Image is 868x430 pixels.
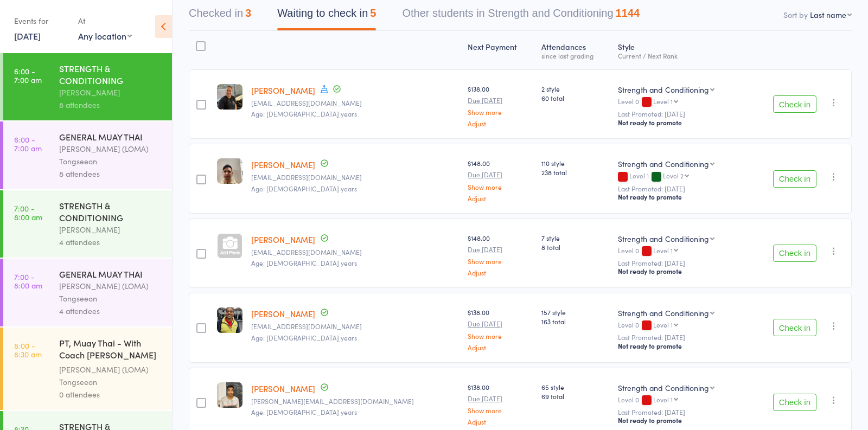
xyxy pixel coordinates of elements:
[653,247,673,254] div: Level 1
[541,52,610,59] div: since last grading
[618,233,709,244] div: Strength and Conditioning
[245,7,251,19] div: 3
[541,392,610,401] span: 69 total
[59,99,163,111] div: 8 attendees
[251,407,357,416] span: Age: [DEMOGRAPHIC_DATA] years
[618,342,742,350] div: Not ready to promote
[541,93,610,102] span: 60 total
[468,269,532,276] a: Adjust
[251,159,315,170] a: [PERSON_NAME]
[773,95,816,113] button: Check in
[618,382,709,393] div: Strength and Conditioning
[14,135,42,152] time: 6:00 - 7:00 am
[251,174,459,181] small: travisdegois@hotmail.com
[653,98,673,105] div: Level 1
[468,171,532,178] small: Due [DATE]
[217,84,242,110] img: image1742895479.png
[541,168,610,177] span: 238 total
[3,328,172,410] a: 8:00 -8:30 amPT, Muay Thai - With Coach [PERSON_NAME] (30 minutes)[PERSON_NAME] (LOMA) Tongseeon0...
[773,319,816,336] button: Check in
[463,36,537,65] div: Next Payment
[541,242,610,252] span: 8 total
[59,280,163,305] div: [PERSON_NAME] (LOMA) Tongseeon
[468,418,532,425] a: Adjust
[370,7,376,19] div: 5
[773,394,816,411] button: Check in
[541,307,610,317] span: 157 style
[59,131,163,143] div: GENERAL MUAY THAI
[618,396,742,405] div: Level 0
[14,30,41,42] a: [DATE]
[251,323,459,330] small: janajegathesan@gmail.com
[810,9,846,20] div: Last name
[59,200,163,223] div: STRENGTH & CONDITIONING
[468,382,532,425] div: $138.00
[3,190,172,258] a: 7:00 -8:00 amSTRENGTH & CONDITIONING[PERSON_NAME]4 attendees
[618,52,742,59] div: Current / Next Rank
[14,204,42,221] time: 7:00 - 8:00 am
[251,234,315,245] a: [PERSON_NAME]
[468,344,532,351] a: Adjust
[468,97,532,104] small: Due [DATE]
[14,67,42,84] time: 6:00 - 7:00 am
[468,183,532,190] a: Show more
[59,305,163,317] div: 4 attendees
[618,267,742,275] div: Not ready to promote
[468,233,532,276] div: $148.00
[468,320,532,328] small: Due [DATE]
[59,236,163,248] div: 4 attendees
[3,259,172,326] a: 7:00 -8:00 amGENERAL MUAY THAI[PERSON_NAME] (LOMA) Tongseeon4 attendees
[618,192,742,201] div: Not ready to promote
[251,397,459,405] small: prajval.200@gmail.com
[59,86,163,99] div: [PERSON_NAME]
[618,247,742,256] div: Level 0
[217,382,242,408] img: image1747005932.png
[251,109,357,118] span: Age: [DEMOGRAPHIC_DATA] years
[541,317,610,326] span: 163 total
[14,12,67,30] div: Events for
[541,158,610,168] span: 110 style
[616,7,640,19] div: 1144
[614,36,746,65] div: Style
[251,99,459,107] small: tahlia.briggsw@gmail.com
[618,110,742,118] small: Last Promoted: [DATE]
[217,307,242,333] img: image1721257842.png
[251,184,357,193] span: Age: [DEMOGRAPHIC_DATA] years
[59,363,163,388] div: [PERSON_NAME] (LOMA) Tongseeon
[663,172,684,179] div: Level 2
[468,258,532,265] a: Show more
[468,246,532,253] small: Due [DATE]
[537,36,614,65] div: Atten­dances
[251,308,315,319] a: [PERSON_NAME]
[468,84,532,127] div: $138.00
[468,307,532,350] div: $138.00
[59,62,163,86] div: STRENGTH & CONDITIONING
[541,233,610,242] span: 7 style
[3,121,172,189] a: 6:00 -7:00 amGENERAL MUAY THAI[PERSON_NAME] (LOMA) Tongseeon8 attendees
[277,2,376,30] button: Waiting to check in5
[618,118,742,127] div: Not ready to promote
[618,408,742,416] small: Last Promoted: [DATE]
[618,172,742,181] div: Level 1
[468,108,532,115] a: Show more
[14,272,42,290] time: 7:00 - 8:00 am
[541,382,610,392] span: 65 style
[468,407,532,414] a: Show more
[773,170,816,188] button: Check in
[618,307,709,318] div: Strength and Conditioning
[618,98,742,107] div: Level 0
[618,321,742,330] div: Level 0
[468,332,532,339] a: Show more
[59,168,163,180] div: 8 attendees
[251,333,357,342] span: Age: [DEMOGRAPHIC_DATA] years
[618,416,742,425] div: Not ready to promote
[402,2,640,30] button: Other students in Strength and Conditioning1144
[14,341,42,358] time: 8:00 - 8:30 am
[468,158,532,201] div: $148.00
[217,158,242,184] img: image1686820436.png
[468,195,532,202] a: Adjust
[251,85,315,96] a: [PERSON_NAME]
[251,383,315,394] a: [PERSON_NAME]
[59,268,163,280] div: GENERAL MUAY THAI
[653,396,673,403] div: Level 1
